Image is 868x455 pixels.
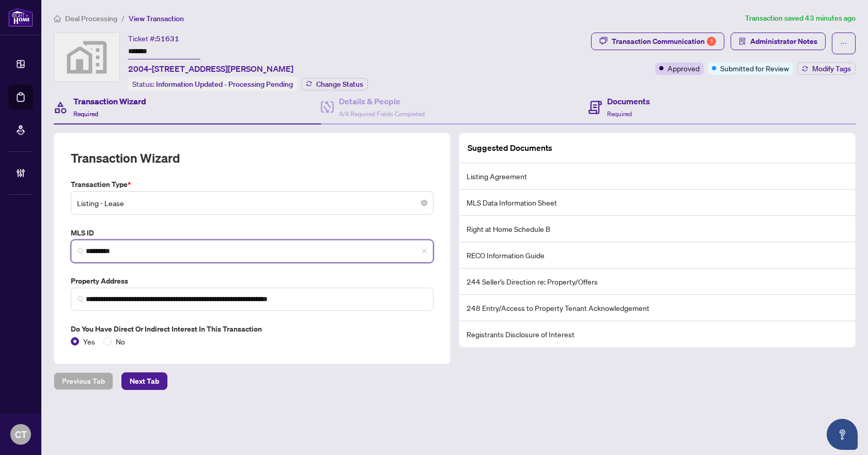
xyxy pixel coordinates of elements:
li: Right at Home Schedule B [459,216,855,242]
span: Listing - Lease [77,193,427,213]
span: Administrator Notes [750,33,817,50]
span: No [112,336,129,347]
h4: Documents [607,95,650,107]
span: 2004-[STREET_ADDRESS][PERSON_NAME] [128,62,293,75]
h2: Transaction Wizard [71,150,180,166]
span: close-circle [421,200,427,206]
div: Status: [128,77,297,91]
article: Suggested Documents [468,142,552,154]
span: Deal Processing [65,14,117,23]
article: Transaction saved 43 minutes ago [745,12,856,24]
span: Information Updated - Processing Pending [156,80,293,89]
li: Registrants Disclosure of Interest [459,321,855,347]
button: Change Status [301,78,368,90]
img: logo [8,8,33,27]
span: solution [739,38,746,45]
li: 244 Seller’s Direction re: Property/Offers [459,269,855,295]
label: MLS ID [71,227,433,239]
span: CT [15,427,27,442]
li: MLS Data Information Sheet [459,190,855,216]
span: ellipsis [840,40,847,47]
span: close [421,248,427,254]
img: svg%3e [54,33,119,82]
li: 248 Entry/Access to Property Tenant Acknowledgement [459,295,855,321]
span: Modify Tags [812,65,851,72]
li: / [121,12,125,24]
button: Next Tab [121,372,167,390]
h4: Transaction Wizard [73,95,146,107]
span: Required [73,110,98,118]
span: 4/4 Required Fields Completed [339,110,425,118]
label: Do you have direct or indirect interest in this transaction [71,323,433,335]
span: 51631 [156,34,179,43]
div: Transaction Communication [612,33,716,50]
button: Modify Tags [797,62,856,75]
span: Change Status [316,81,363,88]
span: home [54,15,61,22]
button: Open asap [827,419,858,450]
span: Required [607,110,632,118]
li: RECO Information Guide [459,242,855,269]
span: Approved [668,62,700,74]
div: Ticket #: [128,33,179,44]
h4: Details & People [339,95,425,107]
span: Yes [79,336,99,347]
button: Administrator Notes [731,33,826,50]
span: Submitted for Review [720,62,789,74]
button: Previous Tab [54,372,113,390]
label: Transaction Type [71,179,433,190]
img: search_icon [78,248,84,254]
span: Next Tab [130,373,159,389]
li: Listing Agreement [459,163,855,190]
img: search_icon [78,296,84,302]
button: Transaction Communication1 [591,33,724,50]
div: 1 [707,37,716,46]
label: Property Address [71,275,433,287]
span: View Transaction [129,14,184,23]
